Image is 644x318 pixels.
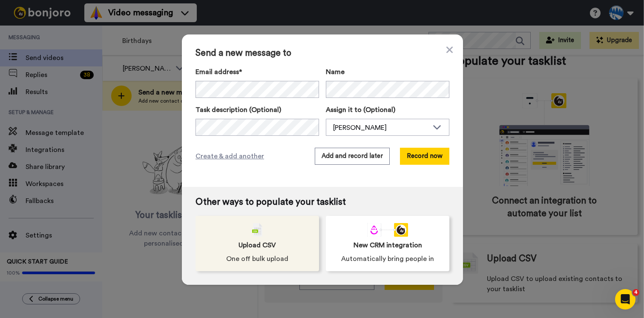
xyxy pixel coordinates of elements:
[367,223,408,237] div: animation
[195,105,319,115] label: Task description (Optional)
[252,223,262,237] img: csv-grey.png
[326,105,449,115] label: Assign it to (Optional)
[195,67,319,77] label: Email address*
[195,197,449,207] span: Other ways to populate your tasklist
[195,151,264,161] span: Create & add another
[341,254,434,264] span: Automatically bring people in
[400,148,449,165] button: Record now
[615,289,635,309] iframe: Intercom live chat
[632,289,639,296] span: 4
[354,240,422,250] span: New CRM integration
[326,67,345,77] span: Name
[226,254,288,264] span: One off bulk upload
[333,123,428,133] div: [PERSON_NAME]
[195,48,449,58] span: Send a new message to
[315,148,390,165] button: Add and record later
[239,240,276,250] span: Upload CSV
